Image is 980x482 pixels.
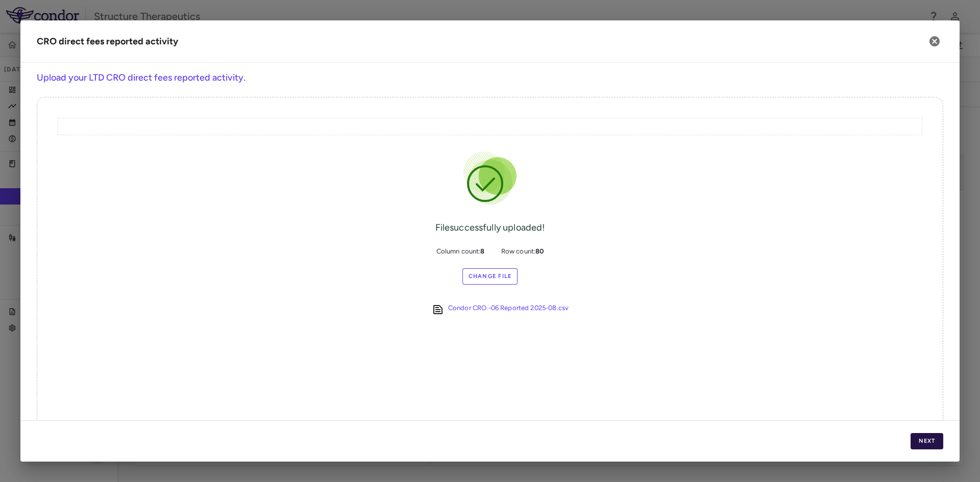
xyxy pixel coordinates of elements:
button: Next [911,433,943,449]
label: Change File [462,268,518,285]
span: Column count: [436,247,485,256]
a: Condor CRO -06 Reported 2025-08.csv [448,303,569,316]
span: Row count: [501,247,544,256]
h6: Upload your LTD CRO direct fees reported activity. [37,71,943,85]
b: 8 [480,247,484,255]
div: CRO direct fees reported activity [37,35,178,48]
b: 80 [535,247,544,255]
div: File successfully uploaded! [435,221,545,235]
img: Success [459,147,521,209]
